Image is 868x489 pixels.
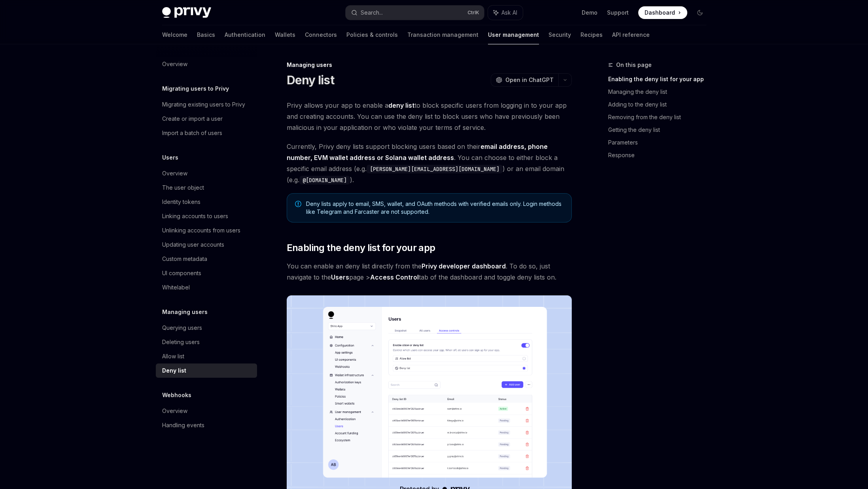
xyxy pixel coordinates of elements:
[608,136,713,149] a: Parameters
[156,266,257,280] a: UI components
[501,9,517,17] span: Ask AI
[638,6,687,19] a: Dashboard
[162,421,204,430] div: Handling events
[287,73,334,87] h1: Deny list
[346,25,398,44] a: Policies & controls
[608,86,713,98] a: Managing the deny list
[607,9,629,17] a: Support
[156,181,257,195] a: The user object
[156,126,257,140] a: Import a batch of users
[295,201,301,207] svg: Note
[162,283,190,292] div: Whitelabel
[548,25,571,44] a: Security
[407,25,478,44] a: Transaction management
[162,307,208,317] h5: Managing users
[162,153,178,162] h5: Users
[156,112,257,126] a: Create or import a user
[608,149,713,162] a: Response
[156,252,257,266] a: Custom metadata
[156,223,257,238] a: Unlinking accounts from users
[488,25,539,44] a: User management
[694,6,706,19] button: Toggle dark mode
[287,100,572,133] span: Privy allows your app to enable a to block specific users from logging in to your app and creatin...
[162,84,229,93] h5: Migrating users to Privy
[299,176,350,185] code: @[DOMAIN_NAME]
[388,101,414,109] strong: deny list
[287,261,572,283] span: You can enable an deny list directly from the . To do so, just navigate to the page > tab of the ...
[275,25,295,44] a: Wallets
[488,6,523,20] button: Ask AI
[370,273,419,282] a: Access Control
[156,195,257,209] a: Identity tokens
[612,25,650,44] a: API reference
[162,390,191,400] h5: Webhooks
[156,418,257,432] a: Handling events
[156,363,257,378] a: Deny list
[162,197,200,207] div: Identity tokens
[156,97,257,112] a: Migrating existing users to Privy
[582,9,598,17] a: Demo
[162,240,224,249] div: Updating user accounts
[306,200,564,216] span: Deny lists apply to email, SMS, wallet, and OAuth methods with verified emails only. Login method...
[422,262,506,270] a: Privy developer dashboard
[467,10,479,16] span: Ctrl K
[162,183,204,192] div: The user object
[156,335,257,349] a: Deleting users
[608,111,713,124] a: Removing from the deny list
[162,114,223,124] div: Create or import a user
[367,165,503,173] code: [PERSON_NAME][EMAIL_ADDRESS][DOMAIN_NAME]
[162,337,200,347] div: Deleting users
[645,9,675,17] span: Dashboard
[156,280,257,295] a: Whitelabel
[287,141,572,185] span: Currently, Privy deny lists support blocking users based on their . You can choose to either bloc...
[505,76,554,84] span: Open in ChatGPT
[156,238,257,252] a: Updating user accounts
[197,25,215,44] a: Basics
[162,254,207,264] div: Custom metadata
[162,169,187,178] div: Overview
[156,321,257,335] a: Querying users
[616,60,652,70] span: On this page
[156,404,257,418] a: Overview
[162,211,228,221] div: Linking accounts to users
[162,7,211,18] img: dark logo
[162,352,184,361] div: Allow list
[162,268,201,278] div: UI components
[156,349,257,363] a: Allow list
[491,73,558,87] button: Open in ChatGPT
[156,209,257,223] a: Linking accounts to users
[162,59,187,69] div: Overview
[305,25,337,44] a: Connectors
[608,124,713,136] a: Getting the deny list
[156,166,257,181] a: Overview
[162,128,222,138] div: Import a batch of users
[225,25,265,44] a: Authentication
[608,98,713,111] a: Adding to the deny list
[162,25,187,44] a: Welcome
[346,6,484,20] button: Search...CtrlK
[287,61,572,69] div: Managing users
[162,226,240,235] div: Unlinking accounts from users
[162,406,187,416] div: Overview
[361,8,383,17] div: Search...
[162,323,202,333] div: Querying users
[331,273,349,281] strong: Users
[608,73,713,86] a: Enabling the deny list for your app
[162,100,245,109] div: Migrating existing users to Privy
[581,25,603,44] a: Recipes
[156,57,257,71] a: Overview
[162,366,186,375] div: Deny list
[287,242,435,254] span: Enabling the deny list for your app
